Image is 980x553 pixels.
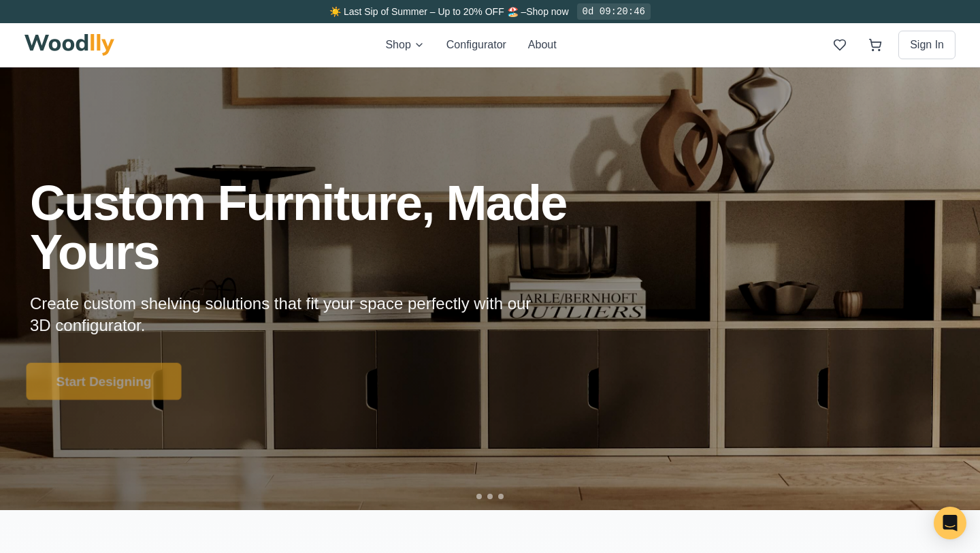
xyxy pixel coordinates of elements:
h1: Custom Furniture, Made Yours [30,178,640,276]
button: Sign In [898,31,955,59]
div: 0d 09:20:46 [577,3,651,20]
button: Shop [385,37,424,53]
button: About [528,37,557,53]
p: Create custom shelving solutions that fit your space perfectly with our 3D configurator. [30,293,553,336]
a: Shop now [526,6,568,17]
button: Configurator [446,37,506,53]
span: ☀️ Last Sip of Summer – Up to 20% OFF 🏖️ – [329,6,526,17]
div: Open Intercom Messenger [934,507,966,539]
img: Woodlly [24,34,114,56]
